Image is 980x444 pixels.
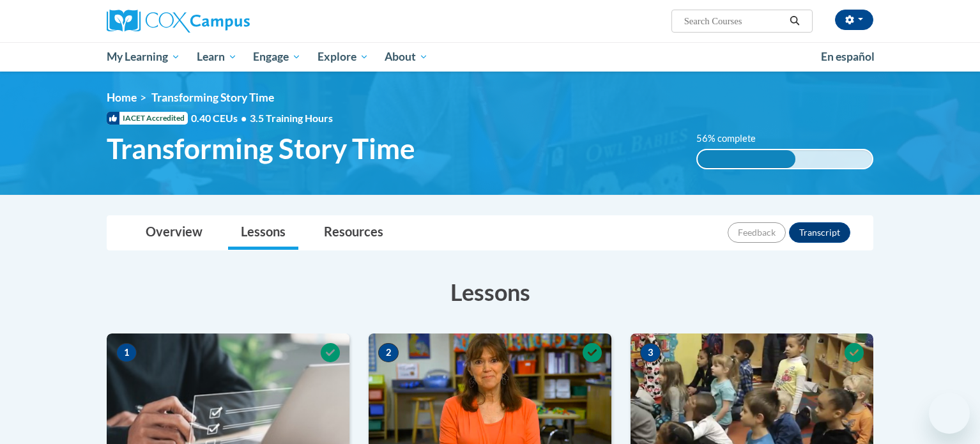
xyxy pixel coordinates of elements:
span: My Learning [107,49,180,65]
label: 56% complete [696,132,770,146]
h3: Lessons [107,276,873,308]
span: About [385,49,428,65]
button: Search [785,13,804,29]
span: IACET Accredited [107,112,188,125]
button: Transcript [789,222,850,243]
a: About [377,42,437,72]
a: Engage [245,42,309,72]
a: My Learning [98,42,188,72]
input: Search Courses [683,13,785,29]
span: Engage [253,49,301,65]
span: 2 [378,343,399,362]
span: Explore [318,49,369,65]
a: Overview [133,216,215,250]
span: 1 [116,343,137,362]
a: Cox Campus [107,10,349,33]
a: Lessons [228,216,298,250]
span: 3 [640,343,661,362]
span: Learn [197,49,237,65]
div: Main menu [88,42,892,72]
span: Transforming Story Time [151,91,274,104]
a: Home [107,91,137,104]
button: Feedback [728,222,786,243]
span: • [241,112,247,124]
div: 56% complete [698,150,795,168]
a: Explore [309,42,377,72]
span: Transforming Story Time [107,132,415,165]
a: Learn [188,42,245,72]
img: Cox Campus [107,10,250,33]
iframe: Button to launch messaging window [929,393,970,434]
a: Resources [311,216,396,250]
button: Account Settings [835,10,873,30]
span: 0.40 CEUs [191,111,250,125]
a: En español [813,43,883,70]
span: En español [821,50,875,63]
span: 3.5 Training Hours [250,112,333,124]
